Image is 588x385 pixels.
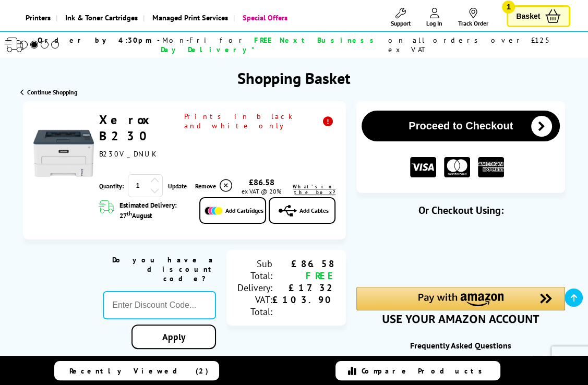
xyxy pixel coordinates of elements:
a: Ink & Toner Cartridges [56,4,143,31]
input: Enter Discount Code... [103,291,216,319]
a: Printers [18,4,56,31]
div: on all orders over £125 ex VAT [388,35,559,54]
sup: th [127,210,132,217]
span: Log In [426,19,442,27]
a: Xerox B230 [99,112,155,144]
a: Recently Viewed (2) [54,361,219,380]
img: VISA [410,157,436,177]
img: Xerox B230 [33,123,94,184]
div: £86.58 [234,177,290,187]
span: Quantity: [99,182,124,190]
span: B230V_DNIUK [99,149,155,159]
img: American Express [478,157,504,177]
span: Continue Shopping [27,88,77,96]
span: Compare Products [362,366,488,376]
span: Add Cartridges [225,207,263,214]
div: Total: [237,306,272,318]
img: Add Cartridges [205,207,223,215]
span: Remove [195,182,216,190]
span: Mon-Fri for [162,35,246,45]
a: lnk_inthebox [289,184,335,195]
span: What's in the box? [293,184,335,195]
span: Basket [516,9,540,23]
a: Compare Products [335,361,500,380]
span: ex VAT @ 20% [242,187,281,195]
div: FREE [272,270,335,282]
img: MASTER CARD [444,157,470,177]
h1: Shopping Basket [237,68,351,88]
a: Support [391,8,411,27]
div: Or Checkout Using: [356,203,565,217]
a: Managed Print Services [143,4,233,31]
a: Special Offers [233,4,293,31]
a: Log In [426,8,442,27]
div: VAT: [237,294,272,306]
div: Frequently Asked Questions [356,340,565,351]
button: Proceed to Checkout [362,111,560,141]
a: Continue Shopping [20,88,77,96]
li: modal_delivery [5,35,560,54]
a: Track Order [458,8,488,27]
div: £86.58 [272,258,335,270]
span: Support [391,19,411,27]
span: Estimated Delivery: 27 August [119,201,189,220]
span: Prints in black and white only [184,112,335,130]
a: Apply [131,324,216,349]
a: Delete item from your basket [195,178,234,194]
div: Delivery: [237,282,272,294]
span: FREE Next Business Day Delivery* [161,35,380,54]
a: Basket 1 [507,5,570,28]
span: Add Cables [299,207,329,214]
div: Do you have a discount code? [103,255,216,283]
span: Recently Viewed (2) [69,366,209,376]
span: 1 [502,1,515,14]
a: Update [168,182,187,190]
span: Ink & Toner Cartridges [65,4,138,31]
div: £17.32 [272,282,335,294]
iframe: PayPal [356,234,565,269]
div: Sub Total: [237,258,272,282]
span: Order by 4:30pm - [38,35,246,45]
div: £103.90 [272,294,335,306]
div: Amazon Pay - Use your Amazon account [356,287,565,323]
